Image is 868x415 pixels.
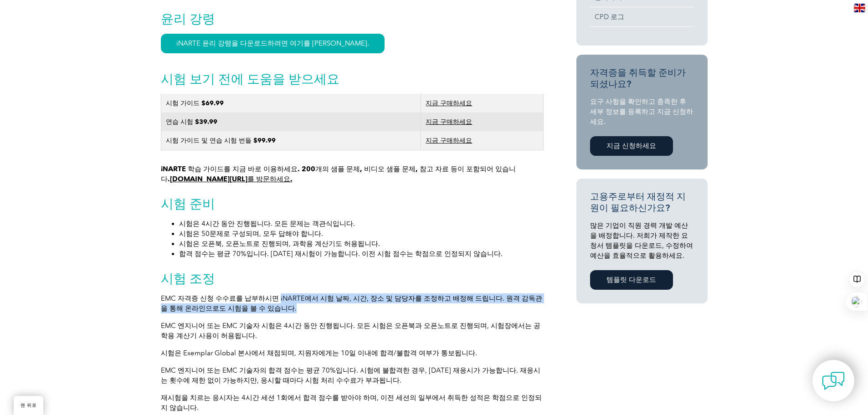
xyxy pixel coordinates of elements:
[590,270,673,290] a: 템플릿 다운로드
[179,250,503,258] font: 합격 점수는 평균 70%입니다. [DATE] 재시험이 가능합니다. 이전 시험 점수는 학점으로 인정되지 않습니다.
[21,403,36,408] font: 맨 위로
[595,13,624,21] font: CPD 로그
[161,271,215,286] font: 시험 조정
[14,396,43,415] a: 맨 위로
[590,67,686,89] font: 자격증을 취득할 준비가 되셨나요?
[161,322,540,340] font: EMC 엔지니어 또는 EMC 기술자 시험은 4시간 동안 진행됩니다. 모든 시험은 오픈북과 오픈노트로 진행되며, 시험장에서는 공학용 계산기 사용이 허용됩니다.
[426,137,472,144] a: 지금 구매하세요
[161,196,215,211] font: 시험 준비
[606,142,656,150] font: 지금 신청하세요
[606,276,656,284] font: 템플릿 다운로드
[426,99,472,107] a: 지금 구매하세요
[854,4,865,12] img: en
[161,349,477,357] font: 시험은 Exemplar Global 본사에서 채점되며, 지원자에게는 10일 이내에 합격/불합격 여부가 통보됩니다.
[161,11,215,26] font: 윤리 강령
[161,34,385,53] a: iNARTE 윤리 강령을 다운로드하려면 여기를 [PERSON_NAME].
[161,165,516,183] font: iNARTE 학습 가이드를 지금 바로 이용하세요. 200개의 샘플 문제, 비디오 샘플 문제, 참고 자료 등이 포함되어 있습니다.
[166,99,224,107] font: 시험 가이드 $69.99
[176,39,369,47] font: iNARTE 윤리 강령을 다운로드하려면 여기를 [PERSON_NAME].
[161,294,542,313] font: EMC 자격증 신청 수수료를 납부하시면 iNARTE에서 시험 날짜, 시간, 장소 및 담당자를 조정하고 배정해 드립니다. 원격 감독관을 통해 온라인으로도 시험을 볼 수 있습니다.
[590,191,686,213] font: 고용주로부터 재정적 지원이 필요하신가요?
[822,369,845,392] img: contact-chat.png
[590,136,673,156] a: 지금 신청하세요
[166,118,217,126] font: 연습 시험 $39.99
[170,175,293,183] a: [DOMAIN_NAME][URL]를 방문하세요.
[179,220,355,228] font: 시험은 4시간 동안 진행됩니다. 모든 문제는 객관식입니다.
[426,118,472,126] a: 지금 구매하세요
[161,394,542,412] font: 재시험을 치르는 응시자는 4시간 세션 1회에서 합격 점수를 받아야 하며, 이전 세션의 일부에서 취득한 성적은 학점으로 인정되지 않습니다.
[590,97,693,126] font: 요구 사항을 확인하고 충족한 후 세부 정보를 등록하고 지금 신청하세요.
[161,366,540,384] font: EMC 엔지니어 또는 EMC 기술자의 합격 점수는 평균 70%입니다. 시험에 불합격한 경우, [DATE] 재응시가 가능합니다. 재응시는 횟수에 제한 없이 가능하지만, 응시할 ...
[590,7,694,26] a: CPD 로그
[161,71,339,87] font: 시험 보기 전에 도움을 받으세요
[590,221,693,260] font: 많은 기업이 직원 경력 개발 예산을 배정합니다. 저희가 제작한 요청서 템플릿을 다운로드, 수정하여 예산을 효율적으로 활용하세요.
[179,230,323,238] font: 시험은 50문제로 구성되며, 모두 답해야 합니다.
[179,240,380,248] font: 시험은 오픈북, 오픈노트로 진행되며, 과학용 계산기도 허용됩니다.
[166,137,276,144] font: 시험 가이드 및 연습 시험 번들 $99.99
